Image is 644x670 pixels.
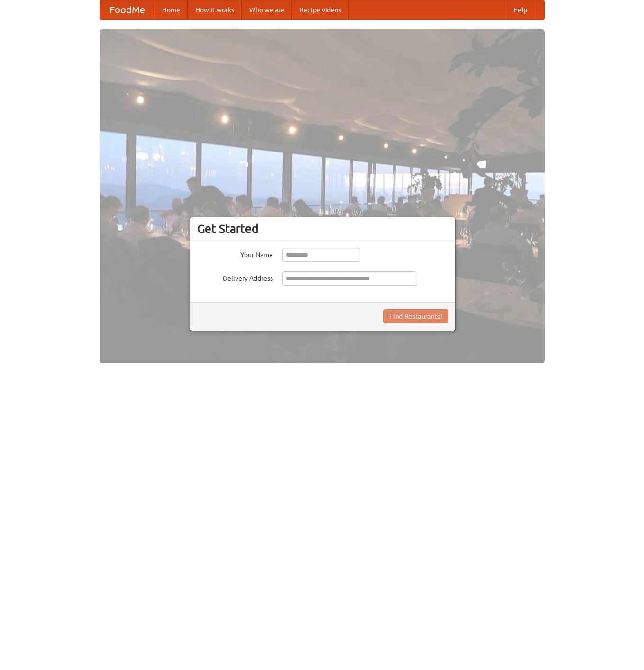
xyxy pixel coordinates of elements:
[383,309,448,323] button: Find Restaurants!
[100,0,154,19] a: FoodMe
[292,0,349,19] a: Recipe videos
[242,0,292,19] a: Who we are
[188,0,242,19] a: How it works
[197,248,273,259] label: Your Name
[197,222,448,236] h3: Get Started
[154,0,188,19] a: Home
[197,271,273,283] label: Delivery Address
[506,0,535,19] a: Help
